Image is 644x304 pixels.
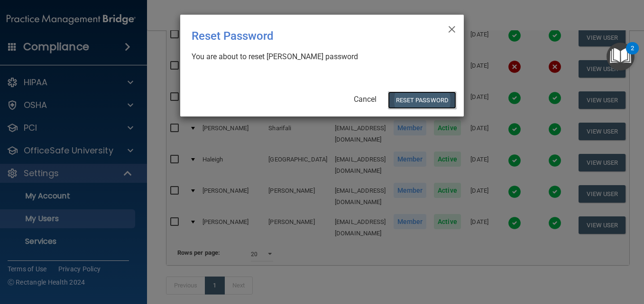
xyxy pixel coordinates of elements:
[631,48,634,61] div: 2
[192,22,414,50] div: Reset Password
[388,91,456,109] button: Reset Password
[192,52,445,62] div: You are about to reset [PERSON_NAME] password
[448,18,456,37] span: ×
[354,95,377,104] a: Cancel
[607,43,635,71] button: Open Resource Center, 2 new notifications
